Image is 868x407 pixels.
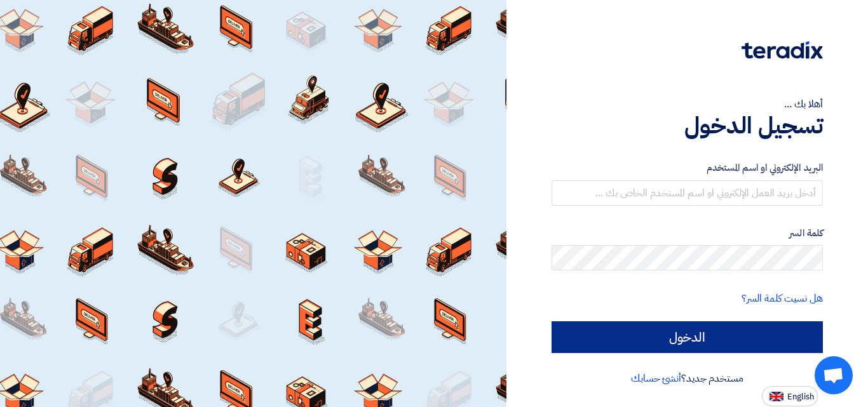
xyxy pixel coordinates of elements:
[742,41,823,59] img: Teradix logo
[742,291,823,306] a: هل نسيت كلمة السر؟
[552,321,823,353] input: الدخول
[552,97,823,112] div: أهلا بك ...
[762,386,818,406] button: English
[770,392,783,401] img: en-US.png
[552,161,823,175] label: البريد الإلكتروني او اسم المستخدم
[631,371,681,386] a: أنشئ حسابك
[552,112,823,140] h1: تسجيل الدخول
[552,226,823,241] label: كلمة السر
[552,371,823,386] div: مستخدم جديد؟
[787,392,814,401] span: English
[552,180,823,206] input: أدخل بريد العمل الإلكتروني او اسم المستخدم الخاص بك ...
[815,356,853,394] a: Open chat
